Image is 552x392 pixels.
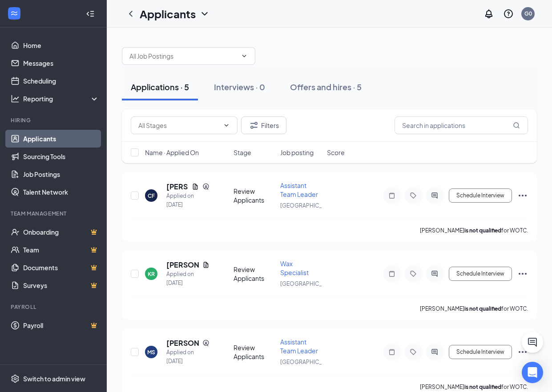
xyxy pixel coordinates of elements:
div: MS [147,348,155,356]
div: Switch to admin view [23,374,85,383]
a: DocumentsCrown [23,259,99,276]
svg: ChevronDown [241,52,248,60]
a: Sourcing Tools [23,148,99,165]
p: [PERSON_NAME] for WOTC. [420,227,528,234]
b: is not qualified [464,384,501,390]
svg: MagnifyingGlass [513,122,520,129]
div: G0 [524,10,532,17]
svg: Ellipses [517,347,528,357]
svg: Ellipses [517,190,528,201]
a: Messages [23,54,99,72]
div: Review Applicants [234,265,275,283]
svg: Tag [408,192,419,199]
svg: Collapse [86,9,95,18]
svg: ActiveChat [429,348,440,356]
span: Name · Applied On [145,148,199,157]
span: Job posting [280,148,314,157]
p: [PERSON_NAME] for WOTC. [420,305,528,312]
svg: Document [202,261,210,268]
div: Applied on [DATE] [166,192,210,209]
h5: [PERSON_NAME] [166,182,188,192]
svg: Filter [249,120,259,131]
h1: Applicants [140,6,196,21]
svg: Note [387,270,397,277]
div: Interviews · 0 [214,81,265,92]
span: [GEOGRAPHIC_DATA] [280,359,337,365]
button: Schedule Interview [449,188,512,203]
svg: ChatActive [527,337,538,348]
svg: Analysis [11,94,20,103]
svg: Notifications [484,8,494,19]
div: Payroll [11,303,97,311]
a: Job Postings [23,165,99,183]
svg: Settings [11,374,20,383]
span: Wax Specialist [280,260,309,276]
button: Schedule Interview [449,267,512,281]
div: Applications · 5 [131,81,189,92]
svg: Document [192,183,199,190]
a: OnboardingCrown [23,223,99,241]
div: Review Applicants [234,187,275,204]
a: SurveysCrown [23,276,99,294]
b: is not qualified [464,305,501,312]
input: Search in applications [395,116,528,134]
span: [GEOGRAPHIC_DATA] [280,202,337,209]
input: All Stages [138,120,219,130]
svg: ActiveChat [429,192,440,199]
a: Scheduling [23,72,99,90]
button: ChatActive [522,332,543,353]
h5: [PERSON_NAME] [166,260,199,270]
svg: Note [387,348,397,356]
svg: Ellipses [517,268,528,279]
button: Filter Filters [241,116,286,134]
svg: Note [387,192,397,199]
svg: ChevronLeft [125,8,136,19]
svg: ActiveChat [429,270,440,277]
a: Applicants [23,130,99,148]
div: CF [148,192,155,200]
svg: ChevronDown [223,122,230,129]
div: Applied on [DATE] [166,270,210,288]
button: Schedule Interview [449,345,512,359]
div: Hiring [11,116,97,124]
span: Assistant Team Leader [280,181,318,198]
a: Talent Network [23,183,99,201]
span: Stage [234,148,251,157]
svg: ChevronDown [199,8,210,19]
div: Reporting [23,94,100,103]
span: Score [327,148,345,157]
svg: Tag [408,270,419,277]
div: Team Management [11,210,97,217]
b: is not qualified [464,227,501,234]
div: Review Applicants [234,343,275,361]
input: All Job Postings [129,51,237,61]
a: Home [23,36,99,54]
p: [PERSON_NAME] for WOTC. [420,383,528,391]
div: Offers and hires · 5 [290,81,362,92]
h5: [PERSON_NAME] [166,338,199,348]
div: Applied on [DATE] [166,348,210,366]
div: Open Intercom Messenger [522,362,543,383]
svg: Tag [408,348,419,356]
svg: SourcingTools [202,340,210,347]
a: PayrollCrown [23,316,99,334]
span: Assistant Team Leader [280,338,318,355]
svg: WorkstreamLogo [10,9,19,18]
span: [GEOGRAPHIC_DATA] [280,280,337,287]
svg: QuestionInfo [503,8,514,19]
div: KR [148,270,155,278]
svg: SourcingTools [202,183,210,190]
a: TeamCrown [23,241,99,259]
